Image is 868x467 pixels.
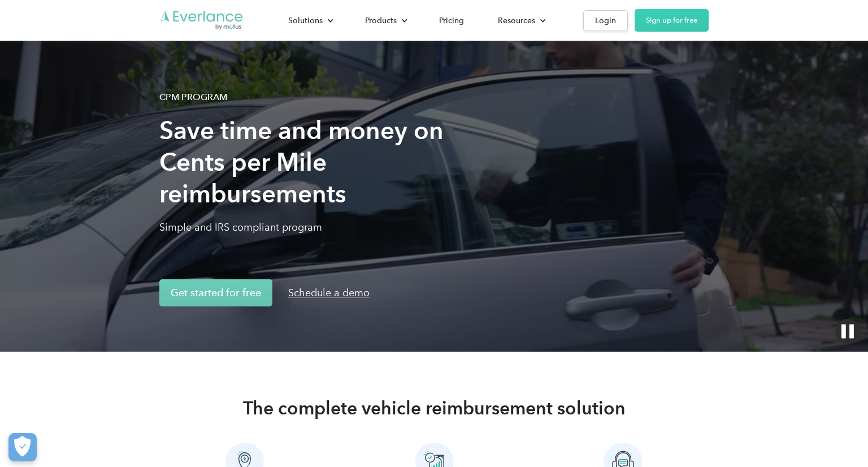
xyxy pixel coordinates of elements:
[498,14,535,28] div: Resources
[159,279,272,306] a: Get started for free
[288,14,323,28] div: Solutions
[595,14,616,28] div: Login
[159,220,465,234] p: Simple and IRS compliant program
[8,433,37,461] button: Cookies Settings
[277,279,381,306] a: Schedule a demo
[119,56,175,80] input: Submit
[439,14,464,28] div: Pricing
[365,14,397,28] div: Products
[159,10,244,31] a: Go to homepage
[835,319,860,344] img: Pause video
[487,11,555,31] div: Resources
[159,115,465,210] h1: Save time and money on Cents per Mile reimbursements
[277,11,342,31] div: Solutions
[159,90,227,104] div: CPM Program
[635,9,709,32] a: Sign up for free
[354,11,416,31] div: Products
[583,10,628,31] a: Login
[288,286,370,300] div: Schedule a demo
[243,397,626,420] h2: The complete vehicle reimbursement solution
[255,46,313,57] span: Phone number
[428,11,475,31] a: Pricing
